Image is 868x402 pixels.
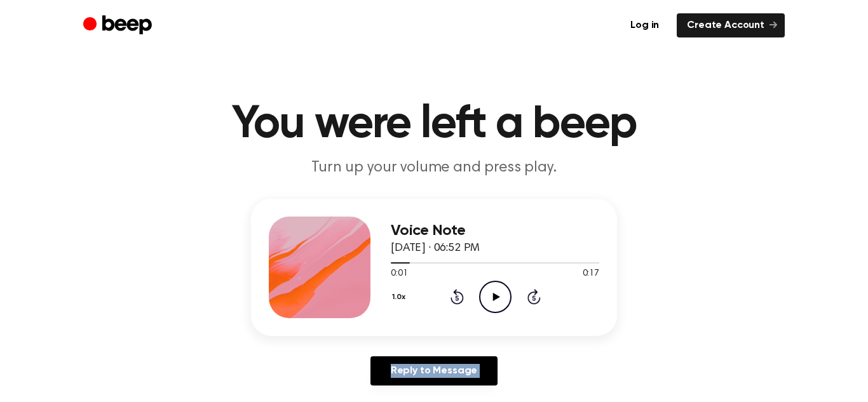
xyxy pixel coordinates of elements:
p: Turn up your volume and press play. [190,157,678,178]
span: [DATE] · 06:52 PM [391,243,480,254]
h1: You were left a beep [109,102,759,147]
button: 1.0x [391,286,410,308]
h3: Voice Note [391,222,599,239]
span: 0:01 [391,267,407,281]
a: Reply to Message [370,356,498,385]
a: Create Account [677,13,785,37]
span: 0:17 [583,267,599,281]
a: Beep [83,13,155,38]
a: Log in [620,13,669,37]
